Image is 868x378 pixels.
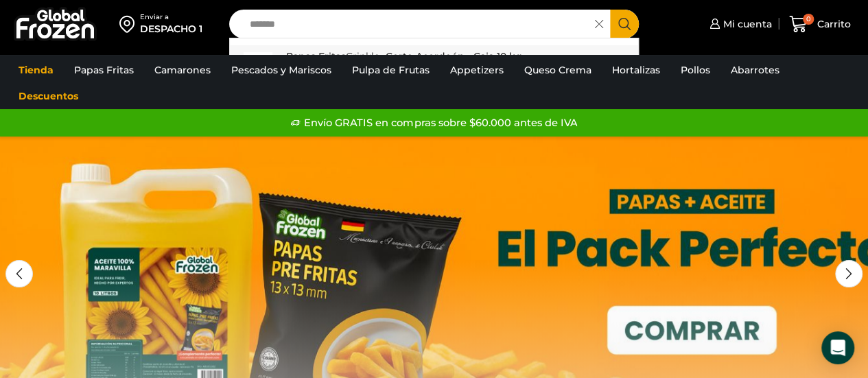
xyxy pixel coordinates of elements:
a: Hortalizas [605,57,667,83]
a: Queso Crema [517,57,598,83]
img: address-field-icon.svg [119,12,140,36]
a: Descuentos [12,83,85,109]
button: Search button [610,10,639,38]
div: Previous slide [5,260,33,287]
strong: Crinkle [346,50,379,63]
div: DESPACHO 1 [140,22,202,36]
span: Carrito [814,17,851,31]
a: Camarones [148,57,218,83]
a: Pescados y Mariscos [224,57,338,83]
a: Papas Fritas [67,57,141,83]
a: Abarrotes [724,57,786,83]
a: Papas FritasCrinkle- Corte Acordeón - Caja 10 kg $2.310 [230,45,639,88]
span: Mi cuenta [720,17,772,31]
div: Open Intercom Messenger [821,331,854,364]
p: Papas Fritas - Corte Acordeón - Caja 10 kg [286,49,522,64]
a: Mi cuenta [706,10,772,38]
a: Pulpa de Frutas [345,57,436,83]
a: Tienda [12,57,60,83]
a: 0 Carrito [786,8,854,40]
div: Next slide [835,260,863,287]
span: 0 [803,14,814,25]
div: Enviar a [140,12,202,22]
a: Appetizers [443,57,511,83]
a: Pollos [674,57,717,83]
